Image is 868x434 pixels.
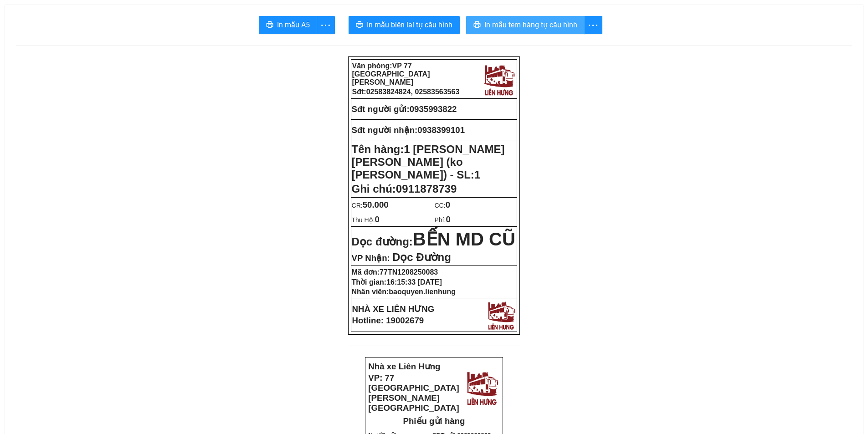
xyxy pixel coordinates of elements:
strong: Hotline: 19002679 [352,316,424,325]
span: In mẫu tem hàng tự cấu hình [484,19,577,31]
span: 1 [474,168,480,181]
strong: Nhà xe Liên Hưng [3,5,75,14]
strong: Thời gian: [352,278,442,286]
img: logo [464,368,500,406]
span: 0 [446,214,450,224]
span: In mẫu biên lai tự cấu hình [367,19,452,31]
span: 0911878739 [396,183,457,195]
span: VP Nhận: [352,253,390,263]
span: 1 [PERSON_NAME] [PERSON_NAME] (ko [PERSON_NAME]) - SL: [352,143,505,181]
strong: Sđt người gửi: [352,104,410,114]
strong: Nhà xe Liên Hưng [368,362,440,371]
span: 16:15:33 [DATE] [386,278,442,286]
span: printer [356,21,363,30]
button: printerIn mẫu A5 [259,16,317,34]
span: Dọc Đường [392,251,451,263]
strong: VP: 77 [GEOGRAPHIC_DATA][PERSON_NAME][GEOGRAPHIC_DATA] [3,16,94,56]
strong: Mã đơn: [352,268,438,276]
button: more [584,16,602,34]
span: 0 [446,200,450,209]
button: printerIn mẫu biên lai tự cấu hình [349,16,460,34]
img: logo [482,62,516,97]
strong: Nhân viên: [352,288,456,296]
span: 0 [375,214,380,224]
strong: Phiếu gửi hàng [403,416,465,426]
strong: NHÀ XE LIÊN HƯNG [352,304,435,314]
span: printer [473,21,481,30]
strong: Phiếu gửi hàng [37,59,99,69]
span: baoquyen.lienhung [389,288,456,296]
button: printerIn mẫu tem hàng tự cấu hình [466,16,585,34]
span: Thu Hộ: [352,216,380,224]
span: BẾN MD CŨ [413,229,515,249]
button: more [317,16,335,34]
span: 0935993822 [410,104,457,114]
span: 77TN1208250083 [380,268,438,276]
strong: Sđt: [352,88,460,96]
span: 02583824824, 02583563563 [366,88,460,96]
span: In mẫu A5 [277,19,310,31]
span: 50.000 [363,200,389,209]
img: logo [98,11,134,49]
strong: Tên hàng: [352,143,505,181]
strong: VP: 77 [GEOGRAPHIC_DATA][PERSON_NAME][GEOGRAPHIC_DATA] [368,373,459,413]
span: 0938399101 [417,125,465,135]
span: VP 77 [GEOGRAPHIC_DATA][PERSON_NAME] [352,62,430,86]
strong: Sđt người nhận: [352,125,418,135]
strong: Văn phòng: [352,62,430,86]
span: more [585,20,602,31]
span: more [317,20,334,31]
span: printer [266,21,273,30]
span: Phí: [435,216,451,224]
span: Ghi chú: [352,183,457,195]
span: CC: [435,202,451,209]
img: logo [485,299,517,331]
strong: Dọc đường: [352,235,515,248]
span: CR: [352,202,389,209]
